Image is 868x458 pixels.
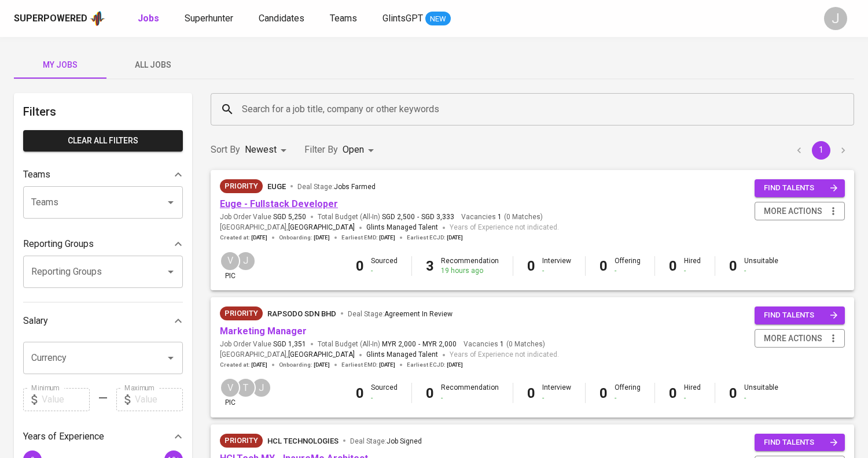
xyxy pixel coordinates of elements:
[764,204,822,219] span: more actions
[23,309,183,333] div: Salary
[211,143,240,157] p: Sort By
[366,350,438,359] span: Glints Managed Talent
[764,182,838,195] span: find talents
[220,435,263,446] span: Priority
[14,12,87,25] div: Superpowered
[220,434,263,448] div: New Job received from Demand Team
[220,251,240,271] div: V
[744,393,778,403] div: -
[220,198,338,209] a: Euge - Fullstack Developer
[288,349,355,361] span: [GEOGRAPHIC_DATA]
[542,393,571,403] div: -
[23,102,183,121] h6: Filters
[245,143,277,157] p: Newest
[163,194,179,210] button: Open
[251,378,271,398] div: J
[684,393,701,403] div: -
[288,222,355,234] span: [GEOGRAPHIC_DATA]
[498,339,504,349] span: 1
[407,361,463,369] span: Earliest ECJD :
[23,130,183,152] button: Clear All filters
[220,306,263,320] div: New Job received from Demand Team
[615,393,641,403] div: -
[220,251,240,281] div: pic
[251,361,267,369] span: [DATE]
[23,425,183,448] div: Years of Experience
[366,223,438,231] span: Glints Managed Talent
[441,256,499,276] div: Recommendation
[371,256,398,276] div: Sourced
[447,234,463,242] span: [DATE]
[729,385,737,401] b: 0
[744,383,778,402] div: Unsuitable
[21,58,100,72] span: My Jobs
[220,234,267,242] span: Created at :
[496,212,502,222] span: 1
[764,331,822,346] span: more actions
[32,134,174,148] span: Clear All filters
[23,163,183,186] div: Teams
[350,437,422,445] span: Deal Stage :
[615,266,641,276] div: -
[379,361,395,369] span: [DATE]
[764,436,838,449] span: find talents
[14,10,105,27] a: Superpoweredapp logo
[356,385,364,401] b: 0
[755,179,845,197] button: find talents
[220,308,263,319] span: Priority
[447,361,463,369] span: [DATE]
[220,212,306,222] span: Job Order Value
[441,383,499,402] div: Recommendation
[185,13,233,24] span: Superhunter
[421,212,454,222] span: SGD 3,333
[615,256,641,276] div: Offering
[343,139,378,161] div: Open
[542,256,571,276] div: Interview
[356,258,364,274] b: 0
[236,251,256,271] div: J
[220,361,267,369] span: Created at :
[279,234,330,242] span: Onboarding :
[729,258,737,274] b: 0
[379,234,395,242] span: [DATE]
[343,144,364,155] span: Open
[422,339,457,349] span: MYR 2,000
[387,437,422,445] span: Job Signed
[418,339,420,349] span: -
[441,393,499,403] div: -
[599,385,608,401] b: 0
[267,309,336,318] span: Rapsodo Sdn Bhd
[407,234,463,242] span: Earliest ECJD :
[163,350,179,366] button: Open
[273,212,306,222] span: SGD 5,250
[764,309,838,322] span: find talents
[669,258,677,274] b: 0
[527,385,535,401] b: 0
[812,141,830,160] button: page 1
[297,183,376,191] span: Deal Stage :
[267,437,339,445] span: HCL Technologies
[185,12,236,26] a: Superhunter
[348,310,453,318] span: Deal Stage :
[23,237,94,251] p: Reporting Groups
[318,212,454,222] span: Total Budget (All-In)
[341,234,395,242] span: Earliest EMD :
[542,383,571,402] div: Interview
[138,12,161,26] a: Jobs
[220,180,263,192] span: Priority
[542,266,571,276] div: -
[464,339,545,349] span: Vacancies ( 0 Matches )
[669,385,677,401] b: 0
[23,168,50,182] p: Teams
[382,339,416,349] span: MYR 2,000
[220,349,355,361] span: [GEOGRAPHIC_DATA] ,
[461,212,543,222] span: Vacancies ( 0 Matches )
[755,202,845,221] button: more actions
[382,13,423,24] span: GlintsGPT
[371,266,398,276] div: -
[23,314,48,328] p: Salary
[755,329,845,348] button: more actions
[684,266,701,276] div: -
[314,361,330,369] span: [DATE]
[279,361,330,369] span: Onboarding :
